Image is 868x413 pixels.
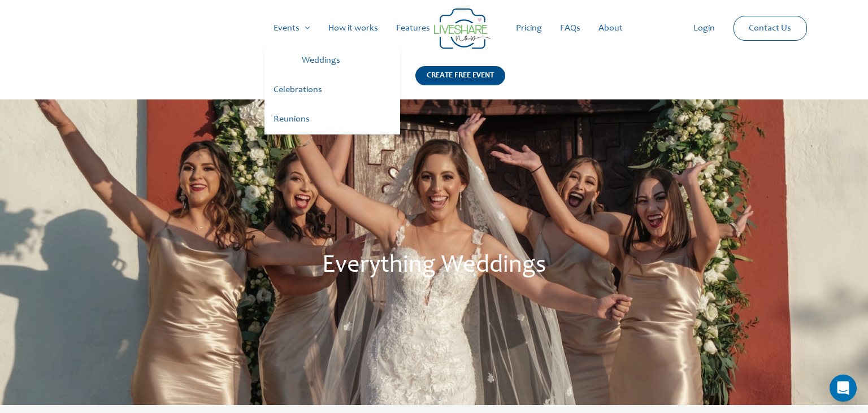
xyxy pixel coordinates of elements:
a: Contact Us [740,16,800,40]
a: Login [684,10,724,46]
img: Group 14 | Live Photo Slideshow for Events | Create Free Events Album for Any Occasion [434,8,491,49]
nav: Site Navigation [20,10,848,46]
a: Events [264,10,319,46]
a: Reunions [264,105,400,134]
a: About [589,10,632,46]
a: Pricing [507,10,551,46]
div: CREATE FREE EVENT [415,66,505,85]
a: FAQs [551,10,589,46]
div: Open Intercom Messenger [830,375,857,402]
a: Weddings [293,46,400,76]
a: How it works [319,10,387,46]
span: Everything Weddings [322,254,546,279]
a: CREATE FREE EVENT [415,66,505,99]
a: Features [387,10,439,46]
a: Celebrations [264,76,400,105]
